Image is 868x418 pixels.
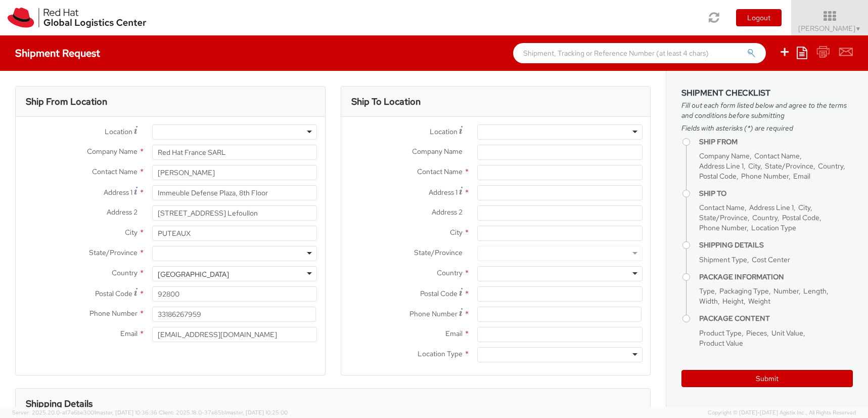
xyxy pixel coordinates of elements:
span: Number [773,286,799,296]
span: Width [699,297,718,306]
span: Email [445,329,463,338]
h3: Ship From Location [26,97,107,107]
h4: Package Information [699,273,853,281]
span: Contact Name [699,203,745,212]
span: Contact Name [754,151,800,160]
span: Country [437,268,463,277]
span: Unit Value [771,328,803,338]
span: Address Line 1 [699,161,744,171]
span: Phone Number [89,309,138,318]
button: Submit [681,370,853,387]
h3: Ship To Location [351,97,421,107]
h4: Ship From [699,138,853,146]
span: State/Province [699,213,748,222]
span: [PERSON_NAME] [798,24,861,33]
span: Fill out each form listed below and agree to the terms and conditions before submitting [681,100,853,120]
button: Logout [736,9,782,26]
span: Server: 2025.20.0-af7a6be3001 [12,409,157,416]
span: master, [DATE] 10:36:36 [96,409,157,416]
span: Address 1 [429,188,458,197]
span: State/Province [765,161,813,171]
span: Weight [748,297,770,306]
span: Shipment Type [699,255,747,264]
span: Company Name [412,147,463,156]
span: Postal Code [420,289,458,298]
span: Postal Code [699,172,737,181]
span: Contact Name [92,167,138,176]
span: Location Type [751,223,796,232]
span: Product Type [699,328,742,338]
span: Country [818,161,843,171]
h4: Shipping Details [699,241,853,249]
span: Length [803,286,827,296]
h3: Shipment Checklist [681,89,853,98]
span: City [748,161,760,171]
span: Phone Number [409,309,458,318]
input: Shipment, Tracking or Reference Number (at least 4 chars) [513,43,766,63]
span: Contact Name [417,167,463,176]
span: City [125,228,138,237]
span: Packaging Type [719,286,769,296]
span: Address 2 [432,207,463,217]
div: [GEOGRAPHIC_DATA] [158,269,229,279]
span: Postal Code [95,289,132,298]
span: City [798,203,810,212]
span: Phone Number [741,172,789,181]
span: City [450,228,463,237]
span: Type [699,286,715,296]
span: Country [112,268,138,277]
span: Product Value [699,339,743,348]
span: Phone Number [699,223,747,232]
span: Company Name [87,147,138,156]
span: Address 1 [104,188,132,197]
span: Email [793,172,810,181]
h3: Shipping Details [26,399,93,409]
span: State/Province [89,248,138,257]
span: Address Line 1 [749,203,794,212]
span: Email [120,329,138,338]
span: State/Province [414,248,463,257]
span: Address 2 [107,207,138,217]
span: Client: 2025.18.0-37e85b1 [159,409,288,416]
span: Cost Center [752,255,790,264]
h4: Ship To [699,190,853,197]
span: Postal Code [782,213,819,222]
h4: Shipment Request [15,48,100,59]
h4: Package Content [699,315,853,322]
span: Height [722,297,744,306]
span: Copyright © [DATE]-[DATE] Agistix Inc., All Rights Reserved [708,409,856,417]
span: Company Name [699,151,750,160]
span: Location Type [418,349,463,358]
span: Fields with asterisks (*) are required [681,123,853,133]
span: ▼ [855,25,861,33]
span: master, [DATE] 10:25:00 [226,409,288,416]
span: Location [430,127,458,136]
span: Location [105,127,132,136]
span: Pieces [746,328,767,338]
img: rh-logistics-00dfa346123c4ec078e1.svg [8,8,146,28]
span: Country [752,213,778,222]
